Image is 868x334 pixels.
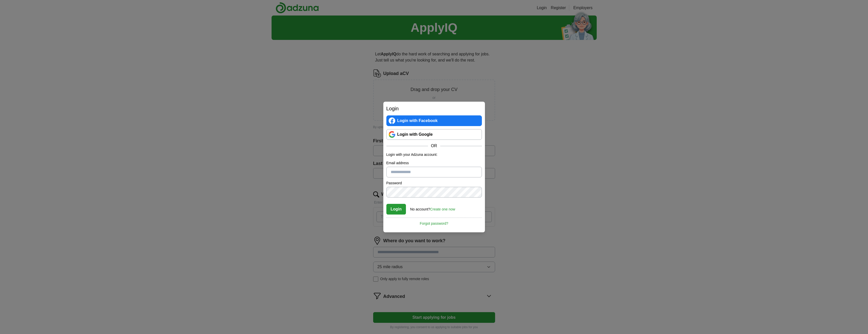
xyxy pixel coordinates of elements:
a: Login with Facebook [386,115,482,126]
a: Forgot password? [386,218,482,226]
a: Login with Google [386,129,482,140]
p: Login with your Adzuna account: [386,152,482,157]
label: Password [386,180,482,186]
div: No account? [410,204,455,212]
button: Login [386,204,406,215]
span: OR [428,143,440,149]
a: Create one now [430,207,455,211]
label: Email address [386,160,482,166]
h2: Login [386,105,482,112]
